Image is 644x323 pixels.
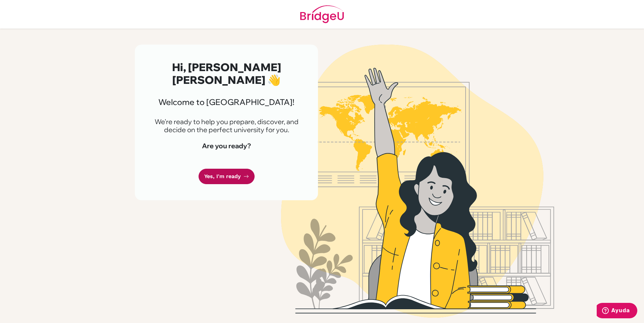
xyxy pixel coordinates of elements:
h4: Are you ready? [151,142,302,150]
h3: Welcome to [GEOGRAPHIC_DATA]! [151,97,302,107]
img: Welcome to Bridge U [226,45,609,318]
h2: Hi, [PERSON_NAME] [PERSON_NAME] 👋 [151,61,302,87]
p: We're ready to help you prepare, discover, and decide on the perfect university for you. [151,118,302,134]
a: Yes, I'm ready [199,169,255,184]
iframe: Abre un widget desde donde se puede obtener más información [597,303,637,320]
